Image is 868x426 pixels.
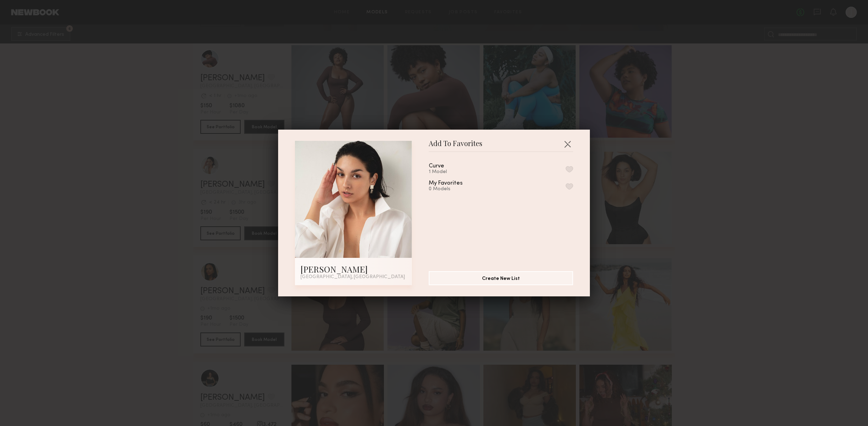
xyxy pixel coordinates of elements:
button: Create New List [429,271,573,285]
div: 1 Model [429,169,461,175]
button: Close [562,138,573,150]
div: [GEOGRAPHIC_DATA], [GEOGRAPHIC_DATA] [301,275,406,280]
div: My Favorites [429,180,463,186]
div: 0 Models [429,186,480,192]
span: Add To Favorites [429,141,482,151]
div: Curve [429,163,444,169]
div: [PERSON_NAME] [301,263,406,275]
